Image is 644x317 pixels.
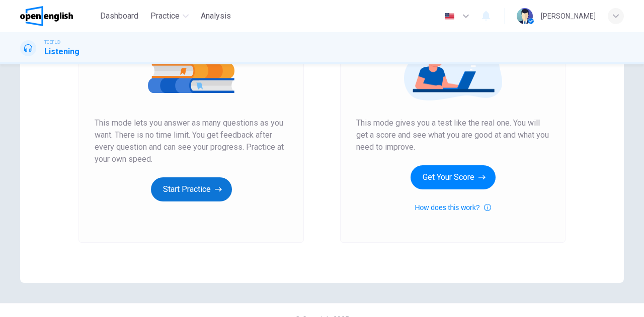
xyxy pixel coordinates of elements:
[95,117,288,165] span: This mode lets you answer as many questions as you want. There is no time limit. You get feedback...
[201,10,231,22] span: Analysis
[411,165,496,189] button: Get Your Score
[197,7,235,25] button: Analysis
[150,10,180,22] span: Practice
[541,10,596,22] div: [PERSON_NAME]
[20,6,73,26] img: OpenEnglish logo
[100,10,138,22] span: Dashboard
[44,39,60,46] span: TOEFL®
[44,46,79,58] h1: Listening
[151,177,232,201] button: Start Practice
[356,117,549,153] span: This mode gives you a test like the real one. You will get a score and see what you are good at a...
[443,13,456,20] img: en
[517,8,533,24] img: Profile picture
[415,201,491,214] button: How does this work?
[96,7,142,25] button: Dashboard
[146,7,193,25] button: Practice
[20,6,96,26] a: OpenEnglish logo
